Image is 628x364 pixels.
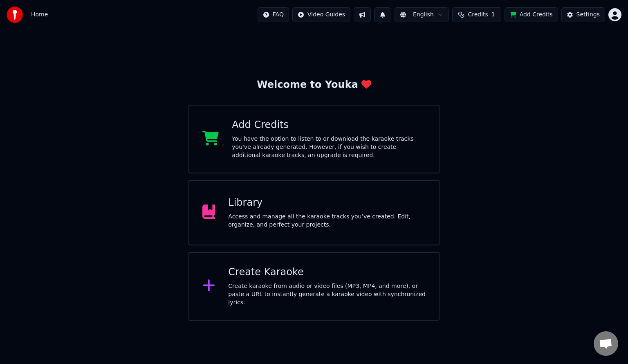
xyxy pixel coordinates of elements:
span: Home [31,11,48,19]
nav: breadcrumb [31,11,48,19]
button: Add Credits [505,7,558,22]
div: Settings [576,11,600,19]
button: Settings [561,7,605,22]
button: Video Guides [292,7,350,22]
div: Library [228,196,426,209]
div: Create karaoke from audio or video files (MP3, MP4, and more), or paste a URL to instantly genera... [228,282,426,307]
button: Credits1 [452,7,501,22]
div: You have the option to listen to or download the karaoke tracks you've already generated. However... [232,135,426,160]
div: Welcome to Youka [257,79,371,92]
img: youka [7,7,23,23]
div: Create Karaoke [228,266,426,279]
span: 1 [491,11,495,19]
a: Open chat [594,331,618,356]
span: Credits [468,11,488,19]
div: Access and manage all the karaoke tracks you’ve created. Edit, organize, and perfect your projects. [228,213,426,229]
div: Add Credits [232,119,426,132]
button: FAQ [258,7,289,22]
